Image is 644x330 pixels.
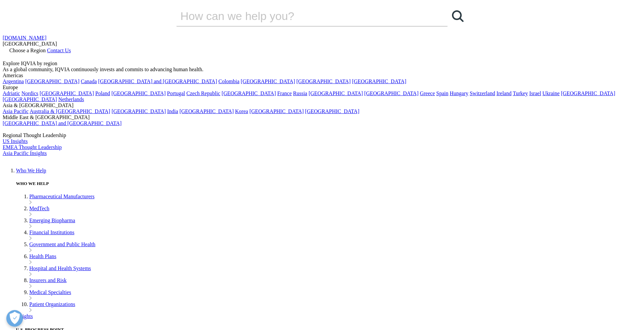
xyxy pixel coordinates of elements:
a: MedTech [29,206,49,211]
a: [GEOGRAPHIC_DATA] [179,108,234,114]
svg: Search [452,10,464,22]
a: Colombia [218,79,239,84]
a: India [167,108,178,114]
a: [GEOGRAPHIC_DATA] [40,90,94,96]
a: [GEOGRAPHIC_DATA] [305,108,359,114]
a: [GEOGRAPHIC_DATA] [111,108,166,114]
div: Americas [3,73,641,79]
a: [GEOGRAPHIC_DATA] and [GEOGRAPHIC_DATA] [3,120,121,126]
a: Netherlands [58,96,84,102]
a: [GEOGRAPHIC_DATA] [249,108,304,114]
div: Middle East & [GEOGRAPHIC_DATA] [3,114,641,120]
a: Asia Pacific Insights [3,150,47,156]
a: Turkey [513,90,528,96]
a: [GEOGRAPHIC_DATA] [561,90,615,96]
a: Greece [420,90,435,96]
a: [GEOGRAPHIC_DATA] [352,79,406,84]
input: Search [176,6,429,26]
a: Emerging Biopharma [29,218,75,223]
a: France [277,90,292,96]
h5: WHO WE HELP [16,181,641,186]
a: Asia Pacific [3,108,29,114]
a: Patient Organizations [29,301,75,307]
a: Argentina [3,79,24,84]
a: Hungary [450,90,468,96]
a: US Insights [3,138,28,144]
a: Government and Public Health [29,242,96,247]
a: [GEOGRAPHIC_DATA] [309,90,363,96]
a: Hospital and Health Systems [29,265,91,271]
a: Adriatic [3,90,20,96]
a: Medical Specialties [29,289,71,295]
a: [GEOGRAPHIC_DATA] [222,90,276,96]
a: Health Plans [29,253,56,259]
a: Korea [235,108,248,114]
a: [GEOGRAPHIC_DATA] [297,79,351,84]
a: [DOMAIN_NAME] [3,35,47,41]
a: Who We Help [16,168,46,173]
div: As a global community, IQVIA continuously invests and commits to advancing human health. [3,67,641,73]
a: Financial Institutions [29,230,75,235]
a: Australia & [GEOGRAPHIC_DATA] [30,108,110,114]
a: [GEOGRAPHIC_DATA] [25,79,80,84]
a: Nordics [21,90,38,96]
a: Ireland [497,90,512,96]
div: Europe [3,84,641,90]
a: [GEOGRAPHIC_DATA] [111,90,166,96]
a: Insurers and Risk [29,277,67,283]
a: Israel [529,90,541,96]
a: Portugal [167,90,185,96]
a: Pharmaceutical Manufacturers [29,194,95,199]
a: Czech Republic [186,90,220,96]
div: Asia & [GEOGRAPHIC_DATA] [3,102,641,108]
span: Choose a Region [9,48,46,53]
a: Canada [81,79,97,84]
a: [GEOGRAPHIC_DATA] [364,90,418,96]
a: Switzerland [470,90,495,96]
a: Contact Us [47,48,71,53]
button: Open Preferences [6,310,23,327]
a: [GEOGRAPHIC_DATA] [3,96,57,102]
div: Regional Thought Leadership [3,132,641,138]
div: Explore IQVIA by region [3,61,641,67]
a: Russia [293,90,308,96]
a: Ukraine [542,90,560,96]
a: Poland [95,90,110,96]
a: [GEOGRAPHIC_DATA] [241,79,295,84]
a: [GEOGRAPHIC_DATA] and [GEOGRAPHIC_DATA] [98,79,217,84]
a: EMEA Thought Leadership [3,144,62,150]
a: Spain [436,90,448,96]
a: Search [448,6,468,26]
a: Insights [16,313,33,319]
div: [GEOGRAPHIC_DATA] [3,41,641,47]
